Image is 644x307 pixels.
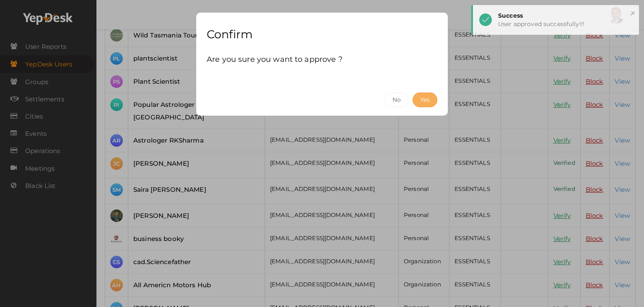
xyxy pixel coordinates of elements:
[207,23,437,46] h3: Confirm
[207,46,437,74] div: Are you sure you want to approve ?
[498,11,633,20] div: Success
[630,8,636,18] button: ×
[413,93,437,107] button: Yes
[385,93,408,107] button: No
[498,20,633,28] div: User approved successfully!!!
